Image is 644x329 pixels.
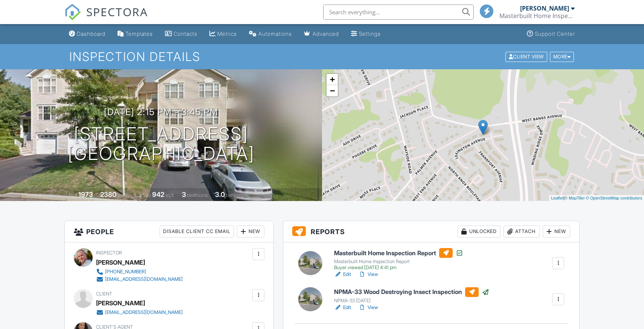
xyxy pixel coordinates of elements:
h6: Masterbuilt Home Inspection Report [334,248,463,258]
div: Buyer viewed [DATE] 4:41 pm [334,265,463,271]
input: Search everything... [323,5,474,20]
div: 2380 [100,190,116,198]
div: Contacts [174,30,197,37]
span: bedrooms [187,192,208,198]
div: [PERSON_NAME] [520,5,569,12]
div: Dashboard [77,30,105,37]
a: [EMAIL_ADDRESS][DOMAIN_NAME] [96,309,183,316]
a: Masterbuilt Home Inspection Report Masterbuilt Home Inspection Report Buyer viewed [DATE] 4:41 pm [334,248,463,271]
div: [PHONE_NUMBER] [105,269,146,275]
h3: People [65,221,273,242]
div: Attach [504,225,540,238]
div: Disable Client CC Email [160,225,234,238]
a: Advanced [301,27,342,41]
span: Inspector [96,250,122,256]
div: 1973 [78,190,93,198]
a: Edit [334,271,351,278]
a: Contacts [162,27,200,41]
a: [PHONE_NUMBER] [96,268,183,276]
a: View [359,271,378,278]
span: sq. ft. [118,192,128,198]
a: NPMA-33 Wood Destroying Insect Inspection NPMA-33 [DATE] [334,287,489,304]
div: 3 [182,190,186,198]
div: NPMA-33 [DATE] [334,298,489,304]
div: [EMAIL_ADDRESS][DOMAIN_NAME] [105,276,183,282]
div: Automations [258,30,292,37]
span: bathrooms [226,192,247,198]
a: Metrics [206,27,240,41]
div: 3.0 [215,190,225,198]
a: Edit [334,304,351,311]
div: New [237,225,264,238]
a: Support Center [524,27,578,41]
img: The Best Home Inspection Software - Spectora [64,4,81,20]
a: Zoom in [327,74,338,85]
h6: NPMA-33 Wood Destroying Insect Inspection [334,287,489,297]
div: Support Center [535,30,575,37]
h1: Inspection Details [69,50,575,63]
div: New [543,225,570,238]
a: Leaflet [551,196,563,200]
div: [PERSON_NAME] [96,257,145,268]
span: Built [69,192,77,198]
div: Masterbuilt Home Inspection [499,12,575,20]
div: Settings [359,30,381,37]
div: [PERSON_NAME] [96,297,145,309]
h1: [STREET_ADDRESS] [GEOGRAPHIC_DATA] [68,124,255,164]
a: Zoom out [327,85,338,96]
h3: [DATE] 2:15 pm - 3:45 pm [104,107,218,117]
a: Automations (Basic) [246,27,295,41]
div: Client View [505,52,547,62]
div: Unlocked [458,225,501,238]
h3: Reports [283,221,579,242]
a: © OpenStreetMap contributors [586,196,642,200]
a: [EMAIL_ADDRESS][DOMAIN_NAME] [96,276,183,283]
span: Lot Size [135,192,151,198]
a: View [359,304,378,311]
a: © MapTiler [565,196,585,200]
a: Templates [114,27,156,41]
a: Client View [505,53,549,59]
span: Client [96,291,112,297]
div: | [549,195,644,201]
a: Dashboard [66,27,108,41]
div: Templates [125,30,153,37]
div: 942 [152,190,164,198]
div: [EMAIL_ADDRESS][DOMAIN_NAME] [105,309,183,315]
span: sq.ft. [165,192,175,198]
span: SPECTORA [86,4,148,20]
div: Advanced [313,30,339,37]
div: Masterbuilt Home Inspection Report [334,259,463,265]
div: More [550,52,574,62]
a: Settings [348,27,384,41]
div: Metrics [217,30,237,37]
a: SPECTORA [64,10,148,26]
